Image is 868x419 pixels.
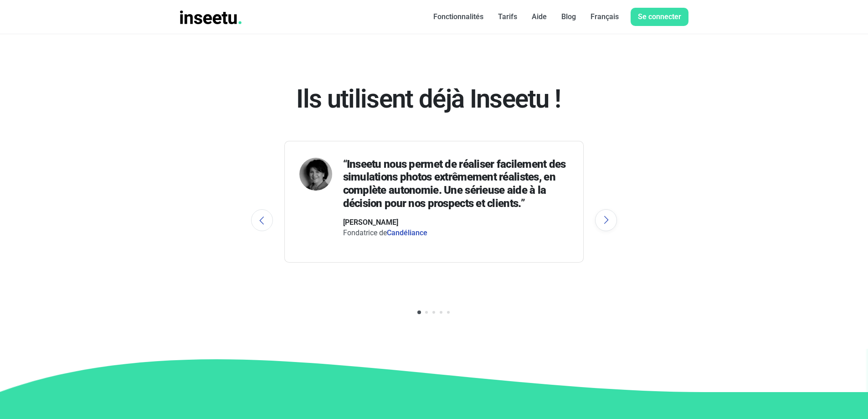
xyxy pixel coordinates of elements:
[433,12,483,21] font: Fonctionnalités
[343,158,566,210] b: Inseetu nous permet de réaliser facilement des simulations photos extrêmement réalistes, en compl...
[447,311,450,314] li: Page dot 5
[631,8,688,26] a: Se connecter
[417,310,421,314] li: Page dot 1
[561,12,576,21] font: Blog
[554,8,583,26] a: Blog
[425,311,428,314] li: Page dot 2
[532,12,547,21] font: Aide
[426,8,491,26] a: Fonctionnalités
[180,10,242,24] img: INSEETU
[251,209,273,231] button: Previous
[498,12,517,21] font: Tarifs
[283,85,573,114] h2: Ils utilisent déjà Inseetu !
[440,311,442,314] li: Page dot 4
[343,217,569,228] h6: [PERSON_NAME]
[595,209,617,231] button: Next
[491,8,524,26] a: Tarifs
[638,12,681,21] font: Se connecter
[432,311,435,314] li: Page dot 3
[387,228,427,237] a: Candéliance
[343,158,569,210] h4: “ ”
[524,8,554,26] a: Aide
[583,8,626,26] a: Français
[343,228,569,238] p: Fondatrice de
